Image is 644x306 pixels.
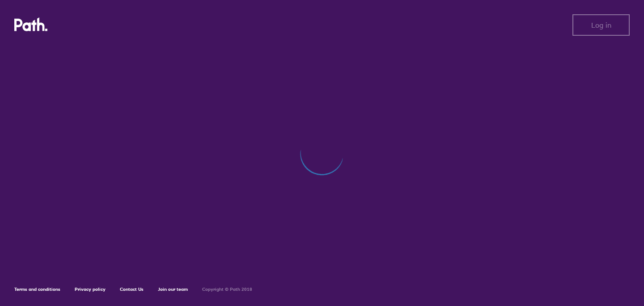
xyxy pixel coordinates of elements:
[75,286,106,292] a: Privacy policy
[158,286,188,292] a: Join our team
[591,21,611,29] span: Log in
[572,14,630,36] button: Log in
[202,287,252,292] h6: Copyright © Path 2018
[14,286,60,292] a: Terms and conditions
[120,286,144,292] a: Contact Us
